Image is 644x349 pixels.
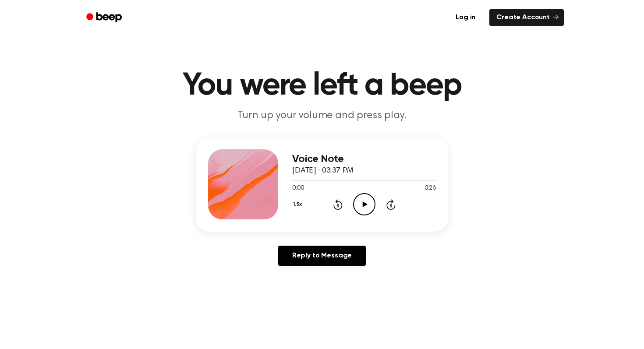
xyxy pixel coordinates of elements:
a: Beep [80,9,130,26]
a: Log in [447,7,484,28]
p: Turn up your volume and press play. [154,109,490,123]
a: Reply to Message [278,246,366,266]
button: 1.5x [292,197,305,212]
a: Create Account [489,9,564,26]
h3: Voice Note [292,153,436,165]
h1: You were left a beep [98,70,546,102]
span: 0:26 [425,184,436,193]
span: [DATE] · 03:37 PM [292,167,354,175]
span: 0:00 [292,184,304,193]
